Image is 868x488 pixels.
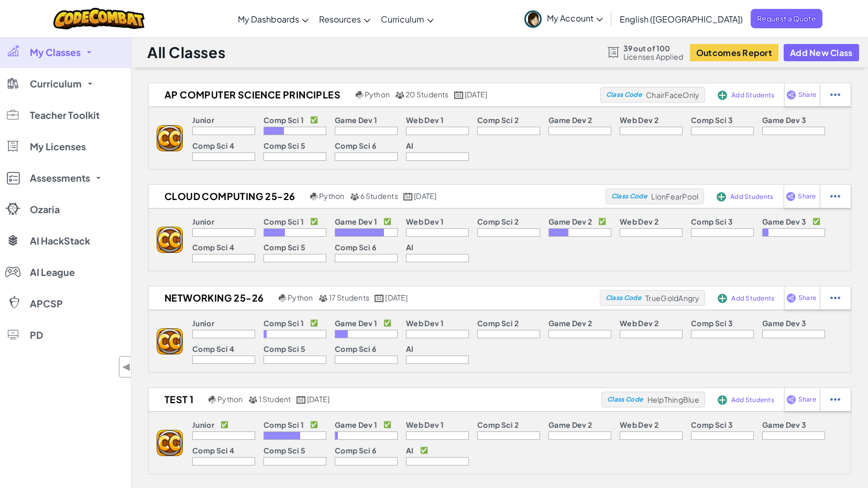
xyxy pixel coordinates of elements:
[477,217,519,226] p: Comp Sci 2
[406,217,444,226] p: Web Dev 1
[238,14,299,25] span: My Dashboards
[259,394,291,404] span: 1 Student
[606,92,642,98] span: Class Code
[335,446,376,454] p: Comp Sci 6
[691,319,733,327] p: Comp Sci 3
[149,290,600,306] a: Networking 25-26 Python 17 Students [DATE]
[149,87,600,103] a: AP Computer Science Principles Python 20 Students [DATE]
[718,294,727,303] img: IconAddStudents.svg
[30,173,90,183] span: Assessments
[375,294,384,302] img: calendar.svg
[263,243,305,251] p: Comp Sci 5
[395,91,404,99] img: MultipleUsers.png
[717,192,726,202] img: IconAddStudents.svg
[192,217,214,226] p: Junior
[192,446,234,454] p: Comp Sci 4
[217,394,243,404] span: Python
[606,295,641,301] span: Class Code
[263,116,304,124] p: Comp Sci 1
[157,125,183,151] img: logo
[30,79,82,88] span: Curriculum
[335,243,376,251] p: Comp Sci 6
[192,243,234,251] p: Comp Sci 4
[335,319,377,327] p: Game Dev 1
[477,319,519,327] p: Comp Sci 2
[307,394,329,404] span: [DATE]
[651,192,698,201] span: LionFearPool
[263,446,305,454] p: Comp Sci 5
[310,193,318,201] img: python.png
[784,44,859,61] button: Add New Class
[149,87,353,103] h2: AP Computer Science Principles
[762,319,806,327] p: Game Dev 3
[319,14,361,25] span: Resources
[157,328,183,354] img: logo
[383,420,391,429] p: ✅
[406,243,414,251] p: AI
[248,396,258,404] img: MultipleUsers.png
[263,345,305,353] p: Comp Sci 5
[329,293,370,302] span: 17 Students
[263,141,305,150] p: Comp Sci 5
[263,319,304,327] p: Comp Sci 1
[335,116,377,124] p: Game Dev 1
[623,44,684,52] span: 39 out of 100
[147,42,225,62] h1: All Classes
[718,395,727,405] img: IconAddStudents.svg
[623,52,684,61] span: Licenses Applied
[383,319,391,327] p: ✅
[296,396,306,404] img: calendar.svg
[645,293,699,303] span: TrueGoldAngry
[406,116,444,124] p: Web Dev 1
[812,217,820,226] p: ✅
[548,319,592,327] p: Game Dev 2
[762,420,806,429] p: Game Dev 3
[830,192,840,201] img: IconStudentEllipsis.svg
[288,293,313,302] span: Python
[830,90,840,99] img: IconStudentEllipsis.svg
[360,191,398,201] span: 6 Students
[798,92,816,98] span: Share
[335,217,377,226] p: Game Dev 1
[192,116,214,124] p: Junior
[335,420,377,429] p: Game Dev 1
[786,395,796,404] img: IconShare_Purple.svg
[762,217,806,226] p: Game Dev 3
[718,91,727,100] img: IconAddStudents.svg
[30,142,86,151] span: My Licenses
[798,295,816,301] span: Share
[157,430,183,456] img: logo
[731,92,774,98] span: Add Students
[149,290,276,306] h2: Networking 25-26
[691,217,733,226] p: Comp Sci 3
[620,116,658,124] p: Web Dev 2
[465,90,487,99] span: [DATE]
[731,397,774,403] span: Add Students
[751,9,822,28] a: Request a Quote
[548,217,592,226] p: Game Dev 2
[614,5,748,33] a: English ([GEOGRAPHIC_DATA])
[548,116,592,124] p: Game Dev 2
[310,217,318,226] p: ✅
[620,217,658,226] p: Web Dev 2
[149,392,206,407] h2: Test 1
[598,217,606,226] p: ✅
[730,194,773,200] span: Add Students
[335,141,376,150] p: Comp Sci 6
[53,8,145,29] img: CodeCombat logo
[414,191,436,201] span: [DATE]
[786,90,796,99] img: IconShare_Purple.svg
[607,396,643,403] span: Class Code
[192,319,214,327] p: Junior
[403,193,413,201] img: calendar.svg
[830,293,840,303] img: IconStudentEllipsis.svg
[477,116,519,124] p: Comp Sci 2
[30,110,100,120] span: Teacher Toolkit
[149,392,601,407] a: Test 1 Python 1 Student [DATE]
[314,5,376,33] a: Resources
[263,420,304,429] p: Comp Sci 1
[547,13,603,24] span: My Account
[691,116,733,124] p: Comp Sci 3
[263,217,304,226] p: Comp Sci 1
